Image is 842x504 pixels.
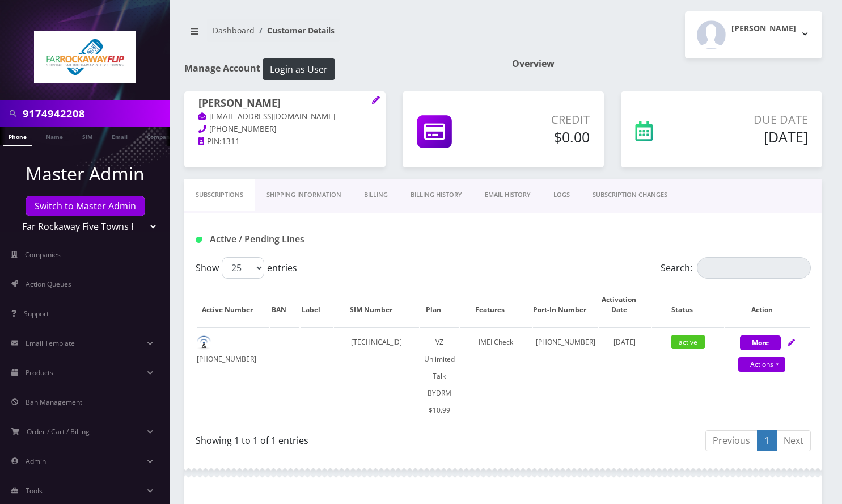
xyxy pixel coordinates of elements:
a: Login as User [260,62,335,74]
img: Active / Pending Lines [196,237,202,243]
img: default.png [197,335,211,350]
span: [DATE] [613,337,636,347]
button: Login as User [263,58,335,80]
div: Showing 1 to 1 of 1 entries [196,429,495,447]
span: Email Template [26,338,75,348]
td: VZ Unlimited Talk BYDRM $10.99 [420,327,458,425]
a: LOGS [542,179,581,211]
h5: [DATE] [699,128,808,145]
th: Status: activate to sort column ascending [652,283,725,326]
th: Port-In Number: activate to sort column ascending [533,283,598,326]
th: Label: activate to sort column ascending [301,283,333,326]
a: [EMAIL_ADDRESS][DOMAIN_NAME] [198,111,335,123]
p: Due Date [699,111,808,128]
a: Name [40,127,69,145]
a: SUBSCRIPTION CHANGES [581,179,679,211]
th: Features: activate to sort column ascending [460,283,532,326]
a: Billing History [399,179,473,211]
a: PIN: [198,136,222,148]
a: Dashboard [213,25,255,36]
h5: $0.00 [496,128,590,145]
th: SIM Number: activate to sort column ascending [334,283,419,326]
a: Shipping Information [255,179,353,211]
a: Phone [3,127,32,146]
th: Plan: activate to sort column ascending [420,283,458,326]
nav: breadcrumb [184,19,495,51]
a: Previous [705,430,758,451]
button: More [740,335,781,350]
a: Subscriptions [184,179,255,211]
a: SIM [77,127,98,145]
td: [PHONE_NUMBER] [533,327,598,425]
a: Billing [353,179,399,211]
button: [PERSON_NAME] [685,11,822,58]
input: Search in Company [23,103,167,124]
h1: Manage Account [184,58,495,80]
span: Companies [25,250,61,259]
a: EMAIL HISTORY [473,179,542,211]
h1: [PERSON_NAME] [198,97,371,111]
a: Actions [738,357,785,372]
a: Email [106,127,133,145]
td: [TECHNICAL_ID] [334,327,419,425]
th: Action: activate to sort column ascending [725,283,810,326]
th: Active Number: activate to sort column ascending [197,283,269,326]
img: Far Rockaway Five Towns Flip [34,31,136,83]
h1: Overview [512,58,823,69]
span: Order / Cart / Billing [27,427,90,436]
span: Ban Management [26,397,82,407]
span: 1311 [222,136,240,146]
a: Switch to Master Admin [26,196,145,216]
span: Action Queues [26,279,71,289]
span: [PHONE_NUMBER] [209,124,276,134]
th: BAN: activate to sort column ascending [270,283,299,326]
li: Customer Details [255,24,335,36]
span: Admin [26,456,46,466]
span: active [671,335,705,349]
label: Show entries [196,257,297,279]
div: IMEI Check [460,334,532,351]
a: Company [141,127,179,145]
th: Activation Date: activate to sort column ascending [599,283,650,326]
span: Products [26,368,53,377]
span: Support [24,309,49,318]
td: [PHONE_NUMBER] [197,327,269,425]
h1: Active / Pending Lines [196,234,390,245]
span: Tools [26,486,43,495]
input: Search: [697,257,811,279]
p: Credit [496,111,590,128]
a: 1 [757,430,777,451]
a: Next [776,430,811,451]
select: Showentries [222,257,264,279]
label: Search: [661,257,811,279]
h2: [PERSON_NAME] [731,24,796,33]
